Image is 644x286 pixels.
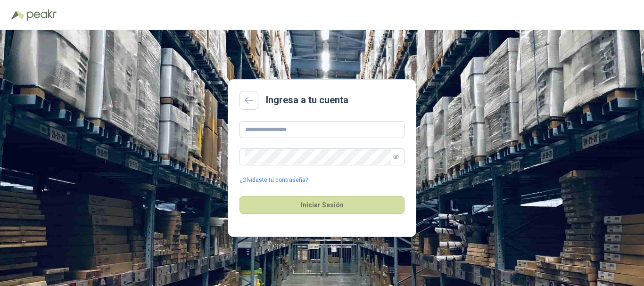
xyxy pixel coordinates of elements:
span: eye-invisible [393,154,399,160]
img: Peakr [26,9,57,21]
a: ¿Olvidaste tu contraseña? [239,176,308,185]
h2: Ingresa a tu cuenta [266,93,348,107]
button: Iniciar Sesión [239,196,405,214]
img: Logo [11,10,25,20]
